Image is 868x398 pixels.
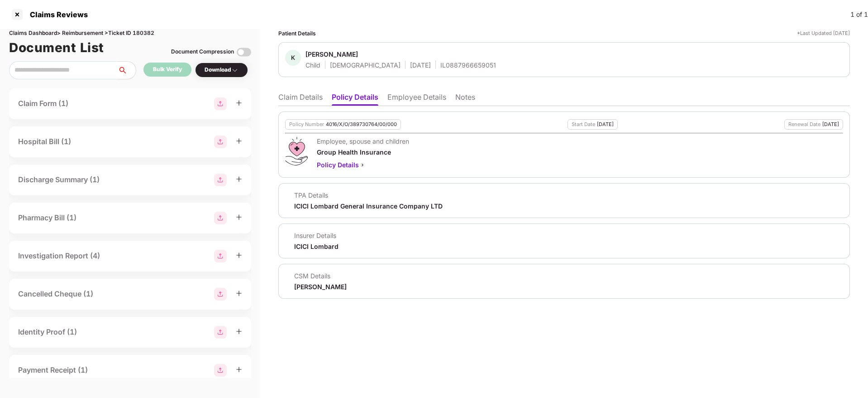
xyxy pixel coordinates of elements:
[330,61,401,69] div: [DEMOGRAPHIC_DATA]
[214,136,227,148] img: svg+xml;base64,PHN2ZyBpZD0iR3JvdXBfMjg4MTMiIGRhdGEtbmFtZT0iR3JvdXAgMjg4MTMiIHhtbG5zPSJodHRwOi8vd3...
[214,250,227,262] img: svg+xml;base64,PHN2ZyBpZD0iR3JvdXBfMjg4MTMiIGRhdGEtbmFtZT0iR3JvdXAgMjg4MTMiIHhtbG5zPSJodHRwOi8vd3...
[285,50,301,66] div: K
[572,121,595,127] div: Start Date
[236,100,242,106] span: plus
[332,92,378,106] li: Policy Details
[231,67,238,74] img: svg+xml;base64,PHN2ZyBpZD0iRHJvcGRvd24tMzJ4MzIiIHhtbG5zPSJodHRwOi8vd3d3LnczLm9yZy8yMDAwL3N2ZyIgd2...
[236,328,242,335] span: plus
[236,252,242,258] span: plus
[305,50,358,58] div: [PERSON_NAME]
[18,212,76,223] div: Pharmacy Bill (1)
[359,161,366,169] img: svg+xml;base64,PHN2ZyBpZD0iQmFjay0yMHgyMCIgeG1sbnM9Imh0dHA6Ly93d3cudzMub3JnLzIwMDAvc3ZnIiB3aWR0aD...
[305,61,320,69] div: Child
[117,67,136,74] span: search
[18,364,88,376] div: Payment Receipt (1)
[850,10,868,19] div: 1 of 1
[317,160,409,170] div: Policy Details
[455,92,475,106] li: Notes
[9,38,104,58] h1: Document List
[24,10,88,19] div: Claims Reviews
[214,174,227,186] img: svg+xml;base64,PHN2ZyBpZD0iR3JvdXBfMjg4MTMiIGRhdGEtbmFtZT0iR3JvdXAgMjg4MTMiIHhtbG5zPSJodHRwOi8vd3...
[214,97,227,110] img: svg+xml;base64,PHN2ZyBpZD0iR3JvdXBfMjg4MTMiIGRhdGEtbmFtZT0iR3JvdXAgMjg4MTMiIHhtbG5zPSJodHRwOi8vd3...
[18,288,93,300] div: Cancelled Cheque (1)
[18,136,71,147] div: Hospital Bill (1)
[18,250,100,262] div: Investigation Report (4)
[294,231,339,240] div: Insurer Details
[597,121,614,127] div: [DATE]
[18,174,100,185] div: Discharge Summary (1)
[205,66,238,74] div: Download
[289,121,324,127] div: Policy Number
[294,282,347,291] div: [PERSON_NAME]
[788,121,820,127] div: Renewal Date
[410,61,431,69] div: [DATE]
[294,202,443,210] div: ICICI Lombard General Insurance Company LTD
[236,176,242,182] span: plus
[18,98,68,109] div: Claim Form (1)
[317,137,409,146] div: Employee, spouse and children
[9,29,251,38] div: Claims Dashboard > Reimbursement > Ticket ID 180382
[278,29,316,38] div: Patient Details
[387,92,446,106] li: Employee Details
[153,65,182,74] div: Bulk Verify
[236,138,242,144] span: plus
[326,121,397,127] div: 4016/X/O/389730764/00/000
[214,364,227,377] img: svg+xml;base64,PHN2ZyBpZD0iR3JvdXBfMjg4MTMiIGRhdGEtbmFtZT0iR3JvdXAgMjg4MTMiIHhtbG5zPSJodHRwOi8vd3...
[117,61,136,79] button: search
[236,214,242,220] span: plus
[18,326,77,338] div: Identity Proof (1)
[237,45,251,59] img: svg+xml;base64,PHN2ZyBpZD0iVG9nZ2xlLTMyeDMyIiB4bWxucz0iaHR0cDovL3d3dy53My5vcmcvMjAwMC9zdmciIHdpZH...
[294,242,339,251] div: ICICI Lombard
[317,148,409,156] div: Group Health Insurance
[822,121,839,127] div: [DATE]
[171,48,234,56] div: Document Compression
[797,29,850,38] div: *Last Updated [DATE]
[214,288,227,301] img: svg+xml;base64,PHN2ZyBpZD0iR3JvdXBfMjg4MTMiIGRhdGEtbmFtZT0iR3JvdXAgMjg4MTMiIHhtbG5zPSJodHRwOi8vd3...
[214,326,227,339] img: svg+xml;base64,PHN2ZyBpZD0iR3JvdXBfMjg4MTMiIGRhdGEtbmFtZT0iR3JvdXAgMjg4MTMiIHhtbG5zPSJodHRwOi8vd3...
[278,92,323,106] li: Claim Details
[236,290,242,296] span: plus
[440,61,496,69] div: IL0887966659051
[294,272,347,280] div: CSM Details
[294,191,443,199] div: TPA Details
[214,212,227,224] img: svg+xml;base64,PHN2ZyBpZD0iR3JvdXBfMjg4MTMiIGRhdGEtbmFtZT0iR3JvdXAgMjg4MTMiIHhtbG5zPSJodHRwOi8vd3...
[285,137,307,165] img: svg+xml;base64,PHN2ZyB4bWxucz0iaHR0cDovL3d3dy53My5vcmcvMjAwMC9zdmciIHdpZHRoPSI0OS4zMiIgaGVpZ2h0PS...
[236,366,242,373] span: plus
